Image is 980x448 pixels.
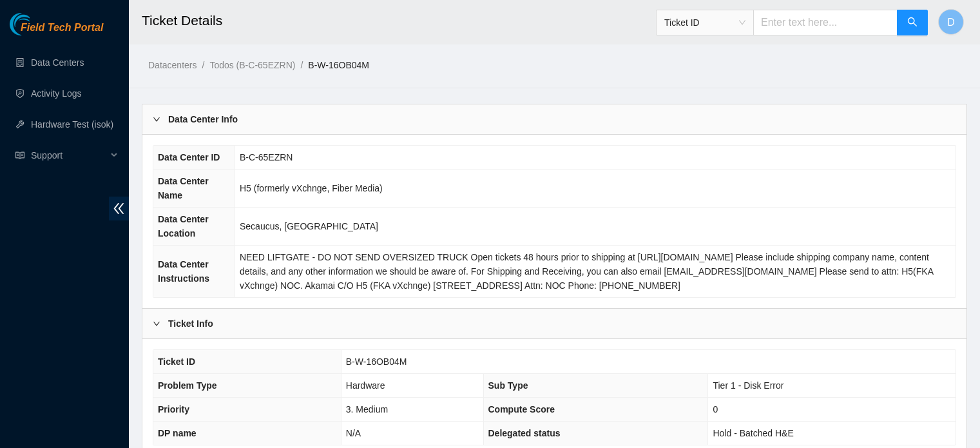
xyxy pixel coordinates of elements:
span: Priority [158,404,189,414]
a: Activity Logs [31,88,82,99]
span: right [153,115,160,123]
span: Data Center ID [158,152,220,162]
span: Data Center Instructions [158,259,209,284]
a: B-W-16OB04M [308,60,369,70]
button: search [897,10,928,35]
span: Problem Type [158,380,217,391]
span: read [15,151,24,160]
a: Hardware Test (isok) [31,119,113,130]
button: D [938,9,964,35]
span: Data Center Location [158,214,209,239]
a: Todos (B-C-65EZRN) [209,60,295,70]
span: Sub Type [488,380,528,391]
div: Data Center Info [142,104,966,134]
b: Data Center Info [168,112,238,126]
span: / [202,60,204,70]
a: Akamai TechnologiesField Tech Portal [10,23,103,40]
span: B-C-65EZRN [240,152,293,162]
span: Hardware [346,380,385,391]
span: NEED LIFTGATE - DO NOT SEND OVERSIZED TRUCK Open tickets 48 hours prior to shipping at [URL][DOMA... [240,252,933,291]
span: Support [31,142,107,168]
a: Datacenters [148,60,197,70]
span: Secaucus, [GEOGRAPHIC_DATA] [240,221,378,231]
span: 3. Medium [346,404,388,414]
span: Hold - Batched H&E [713,428,793,438]
div: Ticket Info [142,309,966,338]
span: Compute Score [488,404,555,414]
a: Data Centers [31,57,84,68]
input: Enter text here... [753,10,898,35]
span: Ticket ID [158,356,195,367]
span: Ticket ID [664,13,745,32]
span: N/A [346,428,361,438]
span: / [300,60,303,70]
span: D [947,14,955,30]
span: Delegated status [488,428,561,438]
span: 0 [713,404,718,414]
span: DP name [158,428,197,438]
span: Field Tech Portal [21,22,103,34]
span: double-left [109,197,129,220]
span: H5 (formerly vXchnge, Fiber Media) [240,183,383,193]
span: search [907,17,918,29]
b: Ticket Info [168,317,213,331]
span: B-W-16OB04M [346,356,407,367]
span: right [153,320,160,327]
img: Akamai Technologies [10,13,65,35]
span: Data Center Name [158,176,209,200]
span: Tier 1 - Disk Error [713,380,783,391]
